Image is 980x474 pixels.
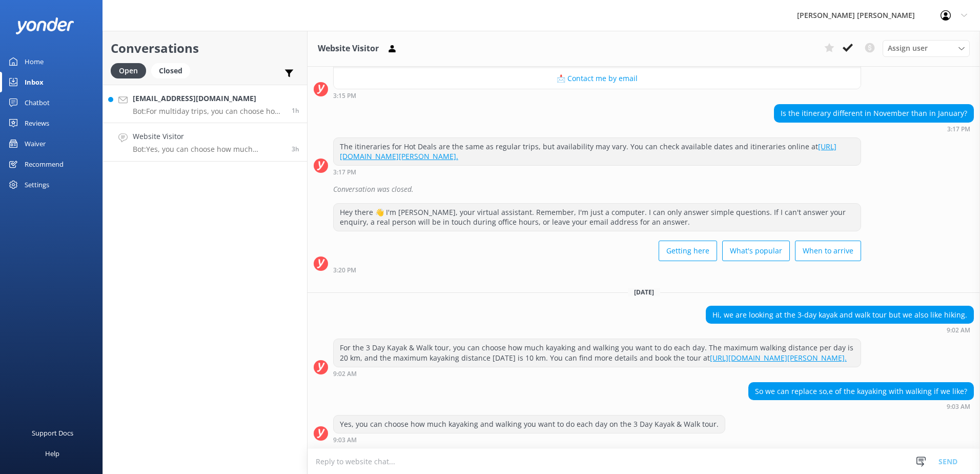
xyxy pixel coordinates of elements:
div: Chatbot [25,92,50,113]
a: Website VisitorBot:Yes, you can choose how much kayaking and walking you want to do each day on t... [103,123,307,162]
div: Conversation was closed. [333,181,974,198]
div: Jul 24 2025 03:15pm (UTC +12:00) Pacific/Auckland [333,92,861,99]
div: For the 3 Day Kayak & Walk tour, you can choose how much kayaking and walking you want to do each... [334,339,861,366]
div: Assign User [883,40,970,56]
span: [DATE] [628,288,660,297]
div: Jul 24 2025 03:17pm (UTC +12:00) Pacific/Auckland [774,125,974,132]
h4: Website Visitor [133,131,284,142]
strong: 3:15 PM [333,93,356,99]
div: Help [45,443,59,464]
div: Settings [25,174,49,195]
strong: 3:17 PM [333,169,356,175]
div: Recommend [25,154,64,174]
span: Assign user [888,43,928,54]
a: [URL][DOMAIN_NAME][PERSON_NAME]. [340,142,836,162]
img: yonder-white-logo.png [15,17,74,34]
div: Hi, we are looking at the 3-day kayak and walk tour but we also like hiking. [706,306,973,324]
h2: Conversations [111,38,299,58]
button: What's popular [722,241,790,261]
div: Sep 24 2025 09:03am (UTC +12:00) Pacific/Auckland [748,403,974,410]
div: Sep 24 2025 09:03am (UTC +12:00) Pacific/Auckland [333,436,725,443]
button: 📩 Contact me by email [334,68,861,89]
strong: 9:03 AM [333,437,357,443]
h4: [EMAIL_ADDRESS][DOMAIN_NAME] [133,93,284,104]
span: Sep 24 2025 10:31am (UTC +12:00) Pacific/Auckland [292,106,299,115]
div: Jul 24 2025 03:20pm (UTC +12:00) Pacific/Auckland [333,266,861,273]
a: [URL][DOMAIN_NAME][PERSON_NAME]. [710,353,847,363]
div: Reviews [25,113,49,133]
div: Home [25,51,44,72]
a: Closed [151,65,195,76]
button: Getting here [659,241,717,261]
div: Sep 24 2025 09:02am (UTC +12:00) Pacific/Auckland [706,326,974,333]
div: Waiver [25,133,46,154]
button: When to arrive [795,241,861,261]
div: Is the itinerary different in November than in January? [774,105,973,122]
span: Sep 24 2025 09:03am (UTC +12:00) Pacific/Auckland [292,145,299,153]
p: Bot: For multiday trips, you can choose how much kayaking and walking you want to do each day. Ho... [133,107,284,116]
div: Open [111,63,146,78]
div: Closed [151,63,190,78]
h3: Website Visitor [318,42,379,55]
div: Yes, you can choose how much kayaking and walking you want to do each day on the 3 Day Kayak & Wa... [334,416,725,433]
a: [EMAIL_ADDRESS][DOMAIN_NAME]Bot:For multiday trips, you can choose how much kayaking and walking ... [103,85,307,123]
div: The itineraries for Hot Deals are the same as regular trips, but availability may vary. You can c... [334,138,861,165]
div: Hey there 👋 I'm [PERSON_NAME], your virtual assistant. Remember, I'm just a computer. I can only ... [334,204,861,231]
strong: 9:02 AM [333,371,357,377]
div: Sep 24 2025 09:02am (UTC +12:00) Pacific/Auckland [333,370,861,377]
div: 2025-07-24T03:18:12.508 [314,181,974,198]
div: Inbox [25,72,44,92]
p: Bot: Yes, you can choose how much kayaking and walking you want to do each day on the 3 Day Kayak... [133,145,284,154]
div: Support Docs [32,423,73,443]
strong: 9:02 AM [947,327,970,333]
strong: 3:20 PM [333,267,356,273]
strong: 9:03 AM [947,404,970,410]
strong: 3:17 PM [947,126,970,132]
div: So we can replace so,e of the kayaking with walking if we like? [749,383,973,400]
div: Jul 24 2025 03:17pm (UTC +12:00) Pacific/Auckland [333,168,861,175]
a: Open [111,65,151,76]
